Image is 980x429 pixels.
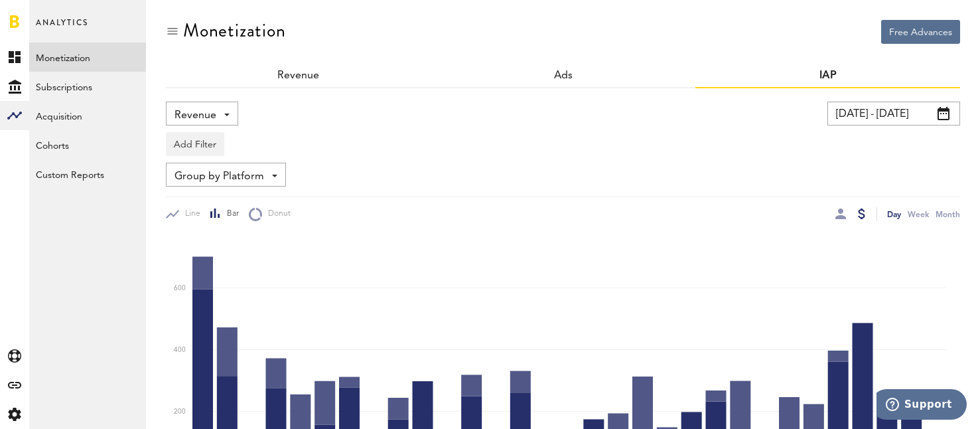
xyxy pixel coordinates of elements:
[179,209,200,220] span: Line
[29,72,146,101] a: Subscriptions
[36,15,88,43] span: Analytics
[29,130,146,159] a: Cohorts
[887,207,901,221] div: Day
[174,347,186,353] text: 400
[175,165,264,188] span: Group by Platform
[819,70,837,81] a: IAP
[221,209,239,220] span: Bar
[554,70,573,81] a: Ads
[262,209,291,220] span: Donut
[876,389,967,422] iframe: Opens a widget where you can find more information
[174,408,186,415] text: 200
[175,104,216,127] span: Revenue
[936,207,960,221] div: Month
[174,285,186,292] text: 600
[29,159,146,189] a: Custom Reports
[908,207,929,221] div: Week
[881,20,960,44] button: Free Advances
[277,70,319,81] a: Revenue
[29,43,146,72] a: Monetization
[29,101,146,130] a: Acquisition
[183,20,286,41] div: Monetization
[166,132,224,156] button: Add Filter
